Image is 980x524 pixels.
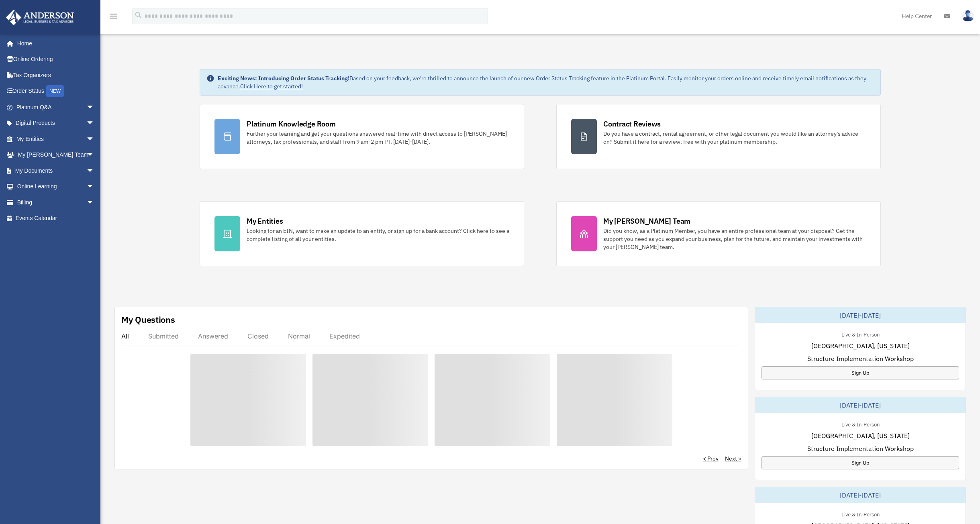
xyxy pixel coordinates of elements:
span: Structure Implementation Workshop [807,444,914,453]
div: Answered [198,332,228,340]
a: Sign Up [762,456,959,469]
div: My [PERSON_NAME] Team [603,216,690,226]
a: Platinum Knowledge Room Further your learning and get your questions answered real-time with dire... [200,104,524,169]
a: My Documentsarrow_drop_down [6,163,106,179]
img: Anderson Advisors Platinum Portal [4,10,76,25]
span: Structure Implementation Workshop [807,354,914,363]
div: Normal [288,332,310,340]
i: menu [108,11,118,21]
span: arrow_drop_down [86,147,102,163]
div: [DATE]-[DATE] [755,307,966,323]
a: Tax Organizers [6,67,106,83]
a: My Entities Looking for an EIN, want to make an update to an entity, or sign up for a bank accoun... [200,201,524,266]
div: Do you have a contract, rental agreement, or other legal document you would like an attorney's ad... [603,130,866,146]
a: Next > [725,455,741,463]
a: Home [6,35,102,51]
div: Contract Reviews [603,119,661,129]
span: [GEOGRAPHIC_DATA], [US_STATE] [811,431,910,440]
a: menu [108,14,118,21]
a: Platinum Q&Aarrow_drop_down [6,99,106,115]
div: All [121,332,129,340]
a: Order StatusNEW [6,83,106,100]
a: My [PERSON_NAME] Teamarrow_drop_down [6,147,106,163]
a: Sign Up [762,366,959,379]
span: [GEOGRAPHIC_DATA], [US_STATE] [811,341,910,351]
span: arrow_drop_down [86,99,102,116]
a: Digital Productsarrow_drop_down [6,115,106,131]
div: NEW [46,85,64,97]
div: Platinum Knowledge Room [247,119,336,129]
a: Events Calendar [6,210,106,226]
div: Did you know, as a Platinum Member, you have an entire professional team at your disposal? Get th... [603,227,866,251]
div: [DATE]-[DATE] [755,487,966,503]
div: Further your learning and get your questions answered real-time with direct access to [PERSON_NAM... [247,130,509,146]
span: arrow_drop_down [86,179,102,195]
span: arrow_drop_down [86,194,102,211]
a: My [PERSON_NAME] Team Did you know, as a Platinum Member, you have an entire professional team at... [556,201,881,266]
span: arrow_drop_down [86,131,102,147]
div: Live & In-Person [835,330,886,338]
strong: Exciting News: Introducing Order Status Tracking! [218,75,349,82]
span: arrow_drop_down [86,115,102,132]
div: Expedited [329,332,360,340]
div: Looking for an EIN, want to make an update to an entity, or sign up for a bank account? Click her... [247,227,509,243]
div: Live & In-Person [835,510,886,518]
div: Live & In-Person [835,420,886,428]
a: < Prev [703,455,719,463]
a: Click Here to get started! [240,83,303,90]
div: My Entities [247,216,283,226]
div: Closed [247,332,269,340]
a: Billingarrow_drop_down [6,194,106,210]
div: [DATE]-[DATE] [755,397,966,413]
div: Submitted [148,332,179,340]
i: search [134,11,143,20]
a: Contract Reviews Do you have a contract, rental agreement, or other legal document you would like... [556,104,881,169]
span: arrow_drop_down [86,163,102,179]
div: My Questions [121,314,175,326]
a: My Entitiesarrow_drop_down [6,131,106,147]
div: Based on your feedback, we're thrilled to announce the launch of our new Order Status Tracking fe... [218,74,874,90]
a: Online Ordering [6,51,106,67]
img: User Pic [962,10,974,22]
a: Online Learningarrow_drop_down [6,179,106,195]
